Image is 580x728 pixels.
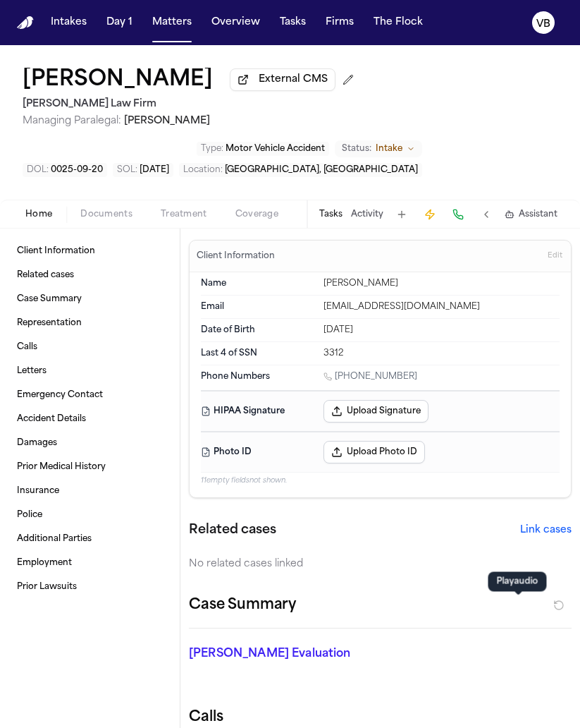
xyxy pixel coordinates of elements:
a: Employment [11,552,168,574]
span: Damages [17,437,57,449]
button: Make a Call [448,205,468,224]
span: Prior Lawsuits [17,581,77,593]
span: [GEOGRAPHIC_DATA], [GEOGRAPHIC_DATA] [225,166,418,174]
span: Related cases [17,269,74,281]
dt: Date of Birth [201,324,315,336]
button: Firms [320,10,359,35]
p: [PERSON_NAME] Evaluation [189,645,572,662]
button: Activity [351,209,383,220]
h1: [PERSON_NAME] [23,68,213,93]
div: 3312 [323,348,560,359]
button: Edit [543,245,567,267]
dt: Name [201,278,315,289]
a: Police [11,504,168,526]
button: Create Immediate Task [420,205,440,224]
a: Case Summary [11,288,168,310]
button: Edit Location: Manhattan, NY [179,163,422,177]
span: Type : [201,145,223,153]
button: Add Task [392,205,412,224]
span: [PERSON_NAME] [124,116,210,126]
button: Upload Signature [323,400,428,423]
span: 0025-09-20 [51,166,103,174]
a: Accident Details [11,408,168,430]
span: Intake [376,143,402,154]
button: Overview [206,10,266,35]
span: Status: [342,143,371,154]
span: Location : [183,166,223,174]
a: Prior Medical History [11,456,168,478]
div: [PERSON_NAME] [323,278,560,289]
span: Phone Numbers [201,371,270,382]
button: Matters [147,10,197,35]
span: Coverage [235,209,278,220]
button: Tasks [274,10,311,35]
h2: Related cases [189,521,276,540]
button: Intakes [45,10,92,35]
dt: Email [201,301,315,313]
span: Insurance [17,485,59,497]
span: Police [17,509,42,521]
h2: Calls [189,708,572,727]
dt: HIPAA Signature [201,400,315,423]
button: Change status from Intake [335,140,422,157]
span: [DATE] [140,166,169,174]
a: Emergency Contact [11,384,168,406]
h2: [PERSON_NAME] Law Firm [23,96,359,113]
button: The Flock [368,10,428,35]
span: Treatment [161,209,207,220]
div: [DATE] [323,324,560,336]
span: Accident Details [17,413,86,425]
a: Home [17,16,34,30]
a: Representation [11,312,168,334]
span: Case Summary [17,293,82,305]
span: SOL : [117,166,137,174]
span: Letters [17,365,47,377]
button: Assistant [505,209,557,220]
h2: Case Summary [189,594,296,617]
button: Edit SOL: 2026-12-19 [113,163,173,177]
button: Edit Type: Motor Vehicle Accident [197,142,329,156]
a: Calls [11,336,168,358]
span: Representation [17,317,82,329]
span: Employment [17,557,72,569]
dt: Photo ID [201,441,315,463]
span: Additional Parties [17,533,92,545]
dt: Last 4 of SSN [201,348,315,359]
span: External CMS [259,73,328,87]
span: Client Information [17,245,95,257]
span: Edit [548,251,562,261]
span: Motor Vehicle Accident [226,145,325,153]
a: Letters [11,360,168,382]
button: Edit matter name [23,68,213,93]
span: DOL : [27,166,49,174]
a: Additional Parties [11,528,168,550]
img: Finch Logo [17,16,34,30]
p: Play audio [497,576,538,588]
a: Damages [11,432,168,454]
button: External CMS [230,68,335,91]
span: Assistant [519,209,557,220]
span: Documents [80,209,132,220]
button: Upload Photo ID [323,441,425,463]
text: VB [536,19,550,29]
a: Related cases [11,264,168,286]
span: Emergency Contact [17,389,103,401]
span: Managing Paralegal: [23,116,121,126]
span: Prior Medical History [17,461,106,473]
button: Tasks [319,209,343,220]
div: [EMAIL_ADDRESS][DOMAIN_NAME] [323,301,560,313]
a: Call 1 (718) 678-2130 [323,371,417,382]
button: Day 1 [101,10,138,35]
span: Home [25,209,52,220]
a: Prior Lawsuits [11,576,168,598]
button: Edit DOL: 0025-09-20 [23,163,107,177]
h3: Client Information [194,250,278,262]
p: 11 empty fields not shown. [201,475,560,486]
